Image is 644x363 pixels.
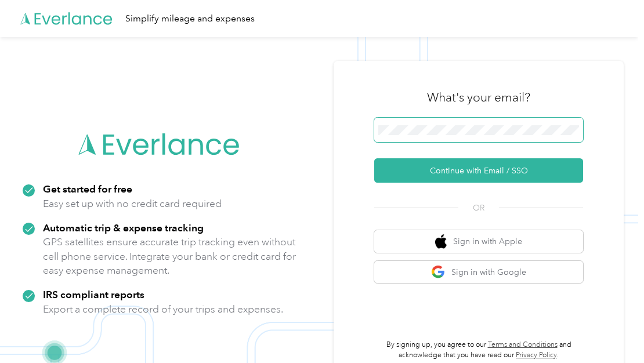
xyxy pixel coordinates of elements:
h3: What's your email? [427,89,530,106]
p: Export a complete record of your trips and expenses. [43,302,283,317]
div: Simplify mileage and expenses [125,12,255,26]
img: apple logo [435,234,447,249]
p: Easy set up with no credit card required [43,197,222,211]
button: google logoSign in with Google [374,261,583,284]
strong: Get started for free [43,183,132,195]
img: google logo [431,265,446,279]
span: OR [458,202,499,214]
strong: IRS compliant reports [43,288,144,300]
a: Privacy Policy [516,351,557,360]
strong: Automatic trip & expense tracking [43,222,204,234]
button: apple logoSign in with Apple [374,230,583,253]
button: Continue with Email / SSO [374,158,583,183]
p: GPS satellites ensure accurate trip tracking even without cell phone service. Integrate your bank... [43,235,296,278]
a: Terms and Conditions [488,340,558,349]
p: By signing up, you agree to our and acknowledge that you have read our . [374,340,583,360]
